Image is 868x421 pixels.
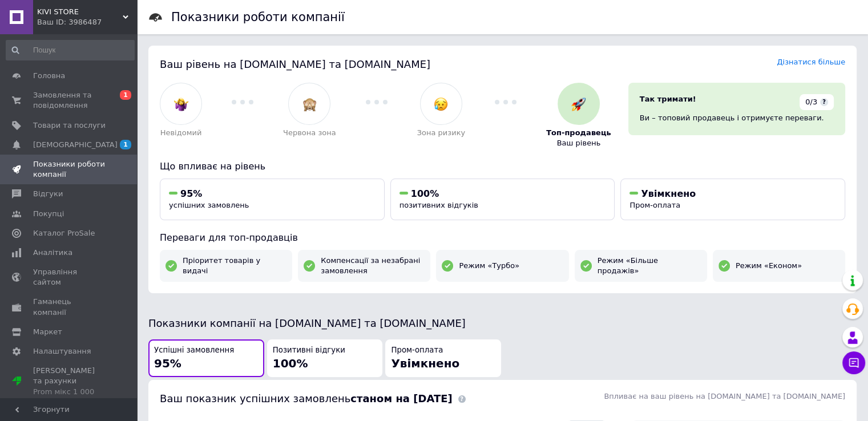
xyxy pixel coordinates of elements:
span: Пріоритет товарів у видачі [183,256,286,276]
span: Ваш рівень на [DOMAIN_NAME] та [DOMAIN_NAME] [160,58,430,70]
span: Управління сайтом [33,267,106,288]
button: УвімкненоПром-оплата [620,179,845,220]
span: Показники компанії на [DOMAIN_NAME] та [DOMAIN_NAME] [148,317,466,329]
div: Ваш ID: 3986487 [37,17,137,27]
span: 95% [154,357,181,370]
span: 1 [120,90,131,100]
img: :see_no_evil: [302,97,317,111]
span: Ваш рівень [557,138,601,148]
span: Замовлення та повідомлення [33,90,106,111]
span: Успішні замовлення [154,345,234,356]
span: Маркет [33,327,62,337]
span: Пром-оплата [629,201,680,209]
button: Успішні замовлення95% [148,339,264,378]
span: Впливає на ваш рівень на [DOMAIN_NAME] та [DOMAIN_NAME] [604,392,845,400]
span: успішних замовлень [169,201,249,209]
img: :disappointed_relieved: [434,97,448,111]
span: Увімкнено [391,357,459,370]
span: Пром-оплата [391,345,443,356]
span: [PERSON_NAME] та рахунки [33,366,106,397]
div: Prom мікс 1 000 [33,387,106,397]
span: 1 [120,140,131,149]
span: Компенсації за незабрані замовлення [321,256,425,276]
span: Топ-продавець [546,128,611,138]
span: позитивних відгуків [399,201,478,209]
span: Невідомий [160,128,202,138]
span: Товари та послуги [33,120,106,131]
span: 100% [411,188,439,199]
span: 95% [180,188,202,199]
span: Гаманець компанії [33,297,106,317]
div: 0/3 [800,94,834,110]
span: Режим «Більше продажів» [597,256,701,276]
b: станом на [DATE] [350,392,452,404]
span: Головна [33,71,65,81]
span: Покупці [33,209,64,219]
span: Зона ризику [417,128,466,138]
button: Позитивні відгуки100% [267,339,383,378]
span: [DEMOGRAPHIC_DATA] [33,140,118,150]
div: Ви – топовий продавець і отримуєте переваги. [640,113,834,123]
button: Чат з покупцем [842,351,865,374]
span: KIVI STORE [37,7,123,17]
h1: Показники роботи компанії [171,10,345,24]
button: 100%позитивних відгуків [390,179,615,220]
span: Аналітика [33,248,72,258]
button: 95%успішних замовлень [160,179,385,220]
span: ? [820,98,828,106]
span: Ваш показник успішних замовлень [160,392,453,404]
img: :rocket: [571,97,586,111]
span: 100% [273,357,308,370]
button: Пром-оплатаУвімкнено [385,339,501,378]
span: Відгуки [33,189,63,199]
a: Дізнатися більше [777,58,845,66]
span: Що впливає на рівень [160,161,265,172]
span: Режим «Економ» [736,261,802,271]
span: Червона зона [283,128,336,138]
span: Увімкнено [641,188,696,199]
span: Переваги для топ-продавців [160,232,298,243]
input: Пошук [6,40,135,60]
span: Позитивні відгуки [273,345,345,356]
span: Показники роботи компанії [33,159,106,180]
span: Налаштування [33,346,91,357]
span: Режим «Турбо» [459,261,519,271]
span: Так тримати! [640,95,696,103]
img: :woman-shrugging: [174,97,188,111]
span: Каталог ProSale [33,228,95,238]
